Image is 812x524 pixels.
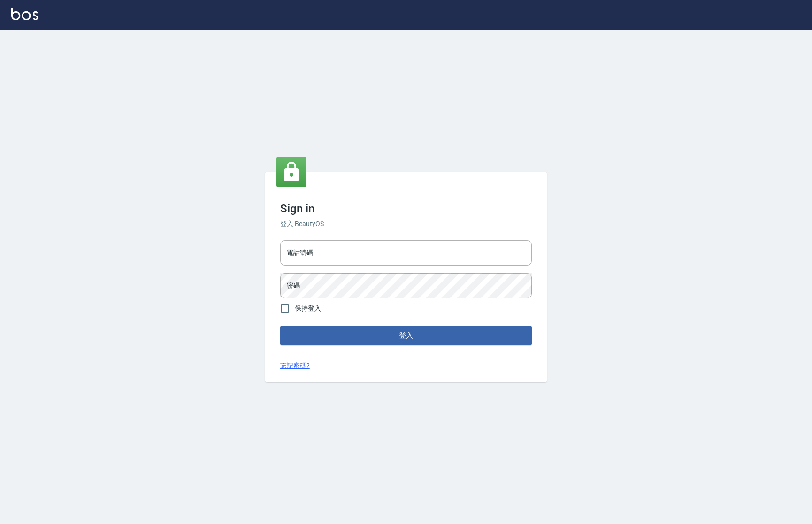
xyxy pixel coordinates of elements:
h6: 登入 BeautyOS [280,219,532,229]
img: Logo [11,8,38,20]
button: 登入 [280,326,532,345]
h3: Sign in [280,202,532,215]
span: 保持登入 [295,304,321,313]
a: 忘記密碼? [280,361,310,371]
